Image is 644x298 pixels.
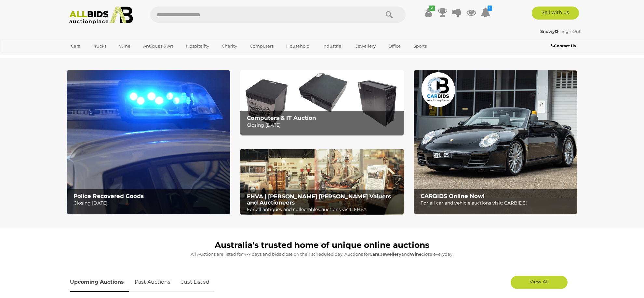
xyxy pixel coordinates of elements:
img: Computers & IT Auction [240,70,404,136]
img: CARBIDS Online Now! [414,70,577,214]
a: Cars [67,41,84,51]
a: CARBIDS Online Now! CARBIDS Online Now! For all car and vehicle auctions visit: CARBIDS! [414,70,577,214]
a: Computers & IT Auction Computers & IT Auction Closing [DATE] [240,70,404,136]
strong: Cars [369,251,379,257]
a: Sell with us [532,7,579,20]
p: For all car and vehicle auctions visit: CARBIDS! [421,199,574,207]
a: [GEOGRAPHIC_DATA] [67,51,121,62]
h1: Australia's trusted home of unique online auctions [70,241,574,250]
p: Closing [DATE] [74,199,227,207]
a: Contact Us [551,42,577,50]
i: ✔ [429,6,435,11]
a: Sports [409,41,431,51]
a: Wine [115,41,135,51]
a: Charity [218,41,241,51]
a: Snewy [540,29,559,34]
a: Police Recovered Goods Police Recovered Goods Closing [DATE] [67,70,230,214]
img: Allbids.com.au [66,7,136,24]
b: CARBIDS Online Now! [421,193,485,199]
strong: Wine [410,251,422,257]
a: Just Listed [176,273,214,292]
a: Jewellery [351,41,380,51]
span: | [559,29,561,34]
a: Past Auctions [130,273,175,292]
p: All Auctions are listed for 4-7 days and bids close on their scheduled day. Auctions for , and cl... [70,250,574,258]
a: Computers [246,41,278,51]
a: Upcoming Auctions [70,273,129,292]
button: Search [373,7,406,23]
p: For all antiques and collectables auctions visit: EHVA [247,206,400,214]
a: Antiques & Art [139,41,178,51]
b: Computers & IT Auction [247,115,316,121]
a: ✔ [423,7,433,18]
a: Household [282,41,314,51]
b: EHVA | [PERSON_NAME] [PERSON_NAME] Valuers and Auctioneers [247,193,391,206]
a: Office [384,41,405,51]
p: Closing [DATE] [247,121,400,129]
img: Police Recovered Goods [67,70,230,214]
strong: Snewy [540,29,558,34]
i: 1 [488,6,492,11]
span: View All [530,278,549,285]
b: Police Recovered Goods [74,193,144,199]
a: Sign Out [562,29,581,34]
strong: Jewellery [380,251,401,257]
a: 1 [481,7,490,18]
a: Industrial [318,41,347,51]
a: View All [511,276,568,289]
a: Trucks [88,41,111,51]
img: EHVA | Evans Hastings Valuers and Auctioneers [240,149,404,215]
b: Contact Us [551,43,576,48]
a: Hospitality [182,41,213,51]
a: EHVA | Evans Hastings Valuers and Auctioneers EHVA | [PERSON_NAME] [PERSON_NAME] Valuers and Auct... [240,149,404,215]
